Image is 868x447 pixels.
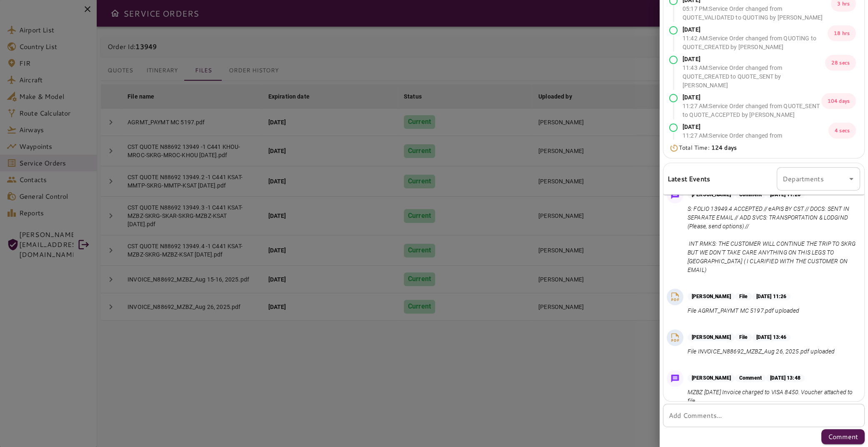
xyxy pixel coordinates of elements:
p: 11:27 AM : Service Order changed from QUOTE_SENT to QUOTE_ACCEPTED by [PERSON_NAME] [683,102,821,119]
p: [DATE] [683,123,828,131]
b: 124 days [711,143,737,152]
p: [DATE] [683,55,825,64]
img: Timer Icon [669,144,679,152]
p: Total Time: [679,143,737,152]
p: [PERSON_NAME] [688,333,735,341]
img: Message Icon [669,373,681,384]
p: [DATE] 13:48 [766,374,805,382]
p: File [735,293,752,300]
p: [PERSON_NAME] [688,374,735,382]
p: [DATE] 11:26 [752,293,791,300]
p: MZBZ [DATE] Invoice charged to VISA 8450. Voucher attached to file [688,388,857,405]
button: Comment [821,429,865,444]
p: [DATE] [683,93,821,102]
p: 11:42 AM : Service Order changed from QUOTING to QUOTE_CREATED by [PERSON_NAME] [683,34,828,52]
p: [PERSON_NAME] [688,293,735,300]
p: 05:17 PM : Service Order changed from QUOTE_VALIDATED to QUOTING by [PERSON_NAME] [683,5,831,22]
p: File AGRMT_PAYMT MC 5197.pdf uploaded [688,306,800,315]
p: 11:43 AM : Service Order changed from QUOTE_CREATED to QUOTE_SENT by [PERSON_NAME] [683,64,825,90]
p: [DATE] 13:46 [752,333,791,341]
p: 11:27 AM : Service Order changed from QUOTE_ACCEPTED to AWAITING_ASSIGNMENT by [PERSON_NAME] [683,131,828,158]
p: S: FOLIO 13949.4 ACCEPTED // eAPIS BY CST // DOCS: SENT IN SEPARATE EMAIL // ADD SVCS: TRANSPORTA... [688,205,857,274]
img: PDF File [669,331,681,344]
p: 28 secs [825,55,856,71]
img: Message Icon [669,189,681,201]
p: [PERSON_NAME] [688,191,735,198]
p: [DATE] 11:26 [766,191,805,198]
p: 104 days [821,93,856,109]
h6: Latest Events [668,173,710,184]
button: Open [845,173,857,185]
p: File INVOICE_N88692_MZBZ_Aug 26, 2025.pdf uploaded [688,347,835,356]
p: 18 hrs [828,25,856,41]
p: File [735,333,752,341]
p: [DATE] [683,25,828,34]
img: PDF File [669,291,681,303]
p: Comment [735,191,766,198]
p: 4 secs [828,123,856,138]
p: Comment [828,432,858,442]
p: Comment [735,374,766,382]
